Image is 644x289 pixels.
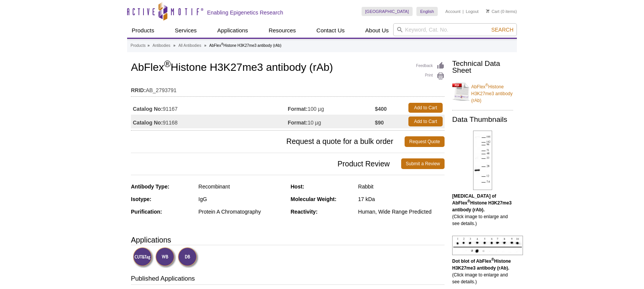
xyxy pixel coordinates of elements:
p: (Click image to enlarge and see details.) [452,258,513,285]
a: Request Quote [405,136,445,147]
span: Request a quote for a bulk order [131,136,405,147]
p: (Click image to enlarge and see details.) [452,193,513,227]
img: Dot Blot Validated [178,247,199,268]
strong: Host: [291,184,304,190]
a: Feedback [416,62,445,70]
li: (0 items) [486,7,517,16]
strong: Format: [288,119,308,126]
img: CUT&Tag Validated [133,247,154,268]
h1: AbFlex Histone H3K27me3 antibody (rAb) [131,62,445,75]
li: » [204,43,206,48]
a: About Us [361,23,394,38]
strong: Antibody Type: [131,184,169,190]
a: Services [170,23,201,38]
a: Applications [213,23,253,38]
h2: Technical Data Sheet [452,60,513,74]
td: 91168 [131,115,288,128]
h2: Enabling Epigenetics Research [207,9,283,16]
sup: ® [467,199,470,203]
b: Dot blot of AbFlex Histone H3K27me3 antibody (rAb). [452,259,511,271]
strong: $90 [375,119,384,126]
button: Search [489,26,516,33]
strong: Molecular Weight: [291,196,336,202]
strong: Catalog No: [133,119,163,126]
a: Antibodies [153,42,171,49]
td: 91167 [131,101,288,115]
div: IgG [198,196,285,203]
li: » [173,43,175,48]
img: AbFlex<sup>®</sup> Histone H3K27me3 antibody (rAb) tested by Western blot. [473,131,492,190]
h3: Published Applications [131,274,445,285]
img: AbFlex<sup>®</sup> Histone H3K27me3 antibody (rAb) tested by dot blot analysis. [452,236,523,255]
span: Search [491,27,513,33]
a: Account [445,9,461,14]
sup: ® [485,83,488,87]
strong: $400 [375,105,387,112]
sup: ® [221,42,223,46]
a: Cart [486,9,499,14]
a: Contact Us [312,23,349,38]
div: Recombinant [198,183,285,190]
a: Print [416,72,445,80]
strong: RRID: [131,87,146,94]
strong: Isotype: [131,196,151,202]
a: Products [131,42,145,49]
div: Human, Wide Range Predicted [358,208,445,215]
div: Protein A Chromatography [198,208,285,215]
a: [GEOGRAPHIC_DATA] [362,7,413,16]
li: AbFlex Histone H3K27me3 antibody (rAb) [209,43,282,48]
a: All Antibodies [179,42,201,49]
li: | [462,7,464,16]
div: Rabbit [358,183,445,190]
strong: Format: [288,105,308,112]
a: Logout [466,9,479,14]
a: Products [127,23,159,38]
h3: Applications [131,234,445,246]
td: AB_2793791 [131,82,445,94]
strong: Catalog No: [133,105,163,112]
a: Submit a Review [401,158,445,169]
a: Add to Cart [408,117,443,126]
input: Keyword, Cat. No. [393,23,517,36]
sup: ® [164,59,171,69]
strong: Reactivity: [291,209,318,215]
sup: ® [491,257,494,262]
img: Your Cart [486,9,489,13]
a: AbFlex®Histone H3K27me3 antibody (rAb) [452,79,513,104]
a: Add to Cart [408,103,443,113]
img: Western Blot Validated [155,247,176,268]
h2: Data Thumbnails [452,116,513,123]
b: [MEDICAL_DATA] of AbFlex Histone H3K27me3 antibody (rAb). [452,193,512,212]
div: 17 kDa [358,196,445,203]
td: 100 µg [288,101,375,115]
td: 10 µg [288,115,375,128]
a: English [416,7,438,16]
li: » [147,43,150,48]
span: Product Review [131,158,401,169]
strong: Purification: [131,209,162,215]
a: Resources [264,23,301,38]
